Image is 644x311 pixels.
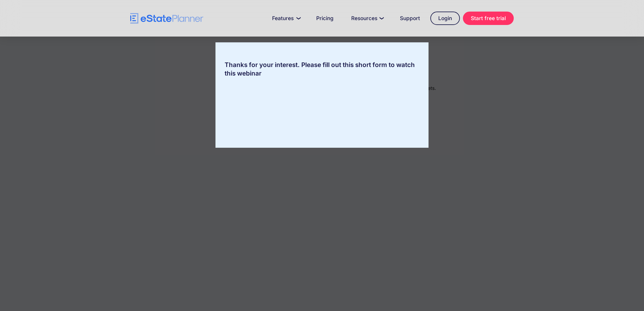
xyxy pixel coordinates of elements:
a: Support [393,12,427,24]
iframe: Form 0 [225,84,419,129]
a: Login [430,12,460,25]
a: Resources [344,12,390,24]
a: Features [265,12,306,24]
a: Start free trial [463,12,514,25]
a: home [130,13,203,24]
div: Thanks for your interest. Please fill out this short form to watch this webinar [215,61,429,78]
a: Pricing [309,12,341,24]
